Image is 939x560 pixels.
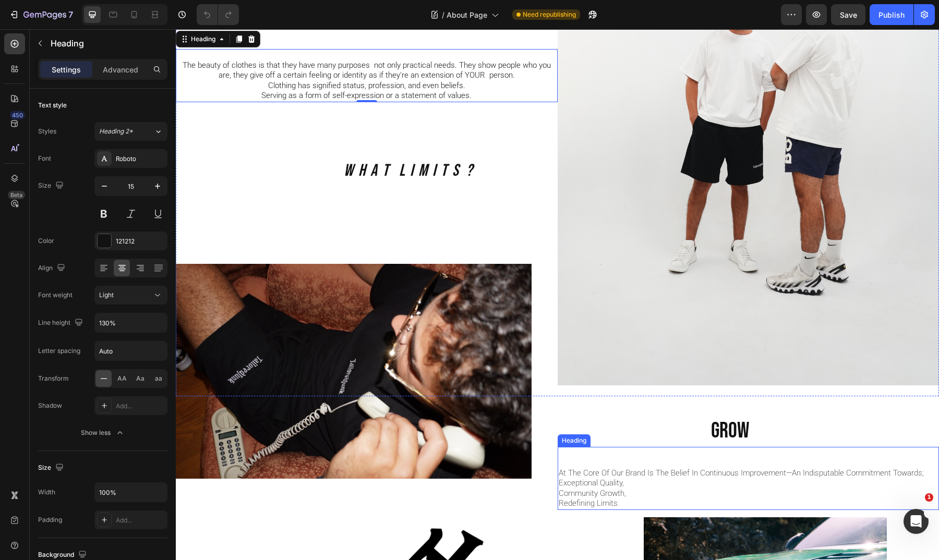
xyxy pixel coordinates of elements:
div: Width [38,488,55,497]
p: Settings [52,64,81,75]
span: AA [117,374,127,383]
div: Roboto [116,154,165,164]
iframe: Design area [176,29,939,560]
iframe: Intercom live chat [904,509,929,534]
div: Shadow [38,401,62,410]
div: Size [38,179,66,193]
button: Light [94,286,167,305]
span: Aa [136,374,145,383]
div: Font [38,154,51,163]
div: Color [38,236,54,246]
button: 7 [4,4,78,25]
div: Show less [81,428,125,438]
div: 121212 [116,237,165,246]
button: Save [831,4,865,25]
div: Font weight [38,290,73,300]
div: Letter spacing [38,346,80,356]
div: Size [38,461,66,475]
div: Add... [116,401,165,411]
button: Show less [38,423,167,442]
span: aa [155,374,162,383]
h2: grow [364,330,745,418]
span: Need republishing [523,10,576,19]
div: Align [38,261,67,275]
p: Heading [51,37,163,50]
p: Advanced [103,64,138,75]
span: Save [840,10,857,19]
span: About Page [447,9,487,20]
div: Beta [8,191,25,199]
span: 1 [925,493,933,502]
div: Text style [38,101,67,110]
div: Heading [384,407,413,416]
div: 450 [10,111,25,119]
div: Add... [116,516,165,525]
button: Heading 2* [94,122,167,141]
button: Publish [870,4,913,25]
div: Padding [38,515,62,525]
span: Heading 2* [99,127,133,136]
p: 7 [68,8,73,21]
div: Transform [38,374,69,383]
div: Line height [38,316,85,330]
h2: at the core of our brand is the belief in continuous improvement—an indisputable commitment towar... [382,418,764,481]
input: Auto [95,483,167,502]
div: Publish [878,9,905,20]
input: Auto [95,313,167,332]
input: Auto [95,342,167,360]
div: Undo/Redo [197,4,239,25]
div: Styles [38,127,56,136]
span: Light [99,291,114,299]
span: / [442,9,444,20]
